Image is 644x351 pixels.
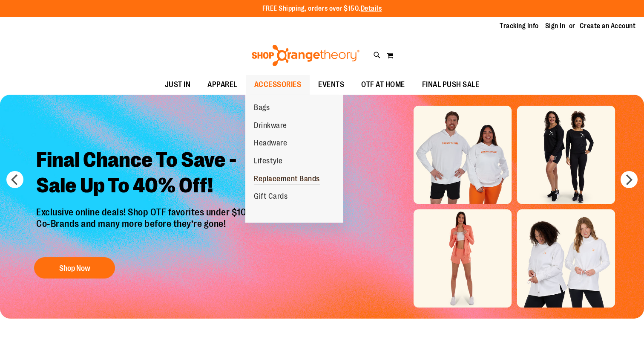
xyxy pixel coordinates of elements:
[245,170,328,188] a: Replacement Bands
[6,171,23,188] button: prev
[245,117,296,135] a: Drinkware
[254,103,270,114] span: Bags
[580,21,636,31] a: Create an Account
[207,75,237,94] span: APPAREL
[545,21,566,31] a: Sign In
[30,141,297,207] h2: Final Chance To Save - Sale Up To 40% Off!
[30,207,297,249] p: Exclusive online deals! Shop OTF favorites under $10, $20, $50, Co-Brands and many more before th...
[422,75,480,94] span: FINAL PUSH SALE
[254,174,320,185] span: Replacement Bands
[361,5,382,12] a: Details
[250,45,361,66] img: Shop Orangetheory
[156,75,199,95] a: JUST IN
[246,75,310,95] a: ACCESSORIES
[621,171,638,188] button: next
[254,75,302,94] span: ACCESSORIES
[245,152,291,170] a: Lifestyle
[310,75,353,95] a: EVENTS
[34,257,115,278] button: Shop Now
[30,141,297,283] a: Final Chance To Save -Sale Up To 40% Off! Exclusive online deals! Shop OTF favorites under $10, $...
[262,4,382,14] p: FREE Shipping, orders over $150.
[245,188,296,206] a: Gift Cards
[318,75,344,94] span: EVENTS
[254,157,283,167] span: Lifestyle
[199,75,246,95] a: APPAREL
[165,75,191,94] span: JUST IN
[353,75,414,95] a: OTF AT HOME
[254,121,287,132] span: Drinkware
[245,95,343,223] ul: ACCESSORIES
[414,75,488,95] a: FINAL PUSH SALE
[361,75,405,94] span: OTF AT HOME
[254,192,287,203] span: Gift Cards
[254,139,287,149] span: Headware
[245,99,278,117] a: Bags
[245,134,296,152] a: Headware
[500,21,539,31] a: Tracking Info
